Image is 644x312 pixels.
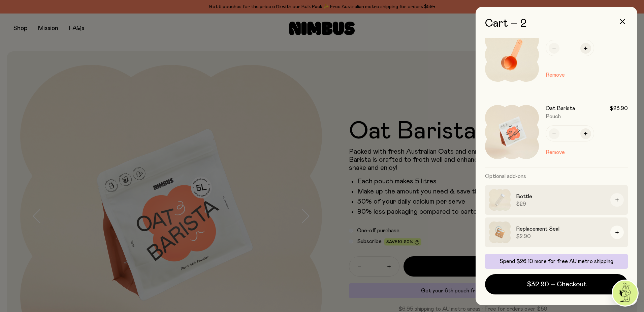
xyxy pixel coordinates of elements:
h3: Oat Barista [546,105,575,112]
h2: Cart – 2 [485,18,628,30]
span: $32.90 – Checkout [527,280,586,289]
span: $2.90 [516,233,605,240]
h3: Replacement Seal [516,225,605,233]
h3: Optional add-ons [485,167,628,185]
p: Spend $26.10 more for free AU metro shipping [489,258,624,265]
span: Pouch [546,114,561,119]
span: $23.90 [610,105,628,112]
button: $32.90 – Checkout [485,274,628,294]
button: Remove [546,148,565,156]
h3: Bottle [516,192,605,201]
button: Remove [546,71,565,79]
span: $29 [516,201,605,207]
img: agent [613,281,638,306]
